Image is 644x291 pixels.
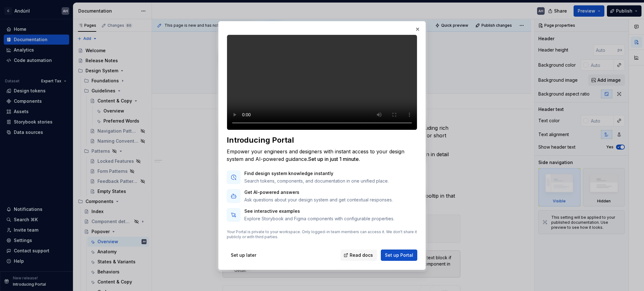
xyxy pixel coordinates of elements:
p: Explore Storybook and Figma components with configurable properties. [244,216,394,222]
span: Read docs [350,252,373,258]
p: Your Portal is private to your workspace. Only logged-in team members can access it. We don't sha... [227,229,417,239]
p: Find design system knowledge instantly [244,170,389,177]
p: Ask questions about your design system and get contextual responses. [244,197,393,203]
div: Introducing Portal [227,135,417,145]
p: Search tokens, components, and documentation in one unified place. [244,178,389,184]
span: Set up later [231,252,256,258]
p: Get AI-powered answers [244,189,393,195]
span: Set up Portal [385,252,413,258]
div: Empower your engineers and designers with instant access to your design system and AI-powered gui... [227,148,417,163]
button: Set up Portal [381,250,417,261]
span: Set up in just 1 minute. [308,156,360,162]
p: See interactive examples [244,208,394,214]
button: Set up later [227,250,260,261]
a: Read docs [341,250,377,261]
